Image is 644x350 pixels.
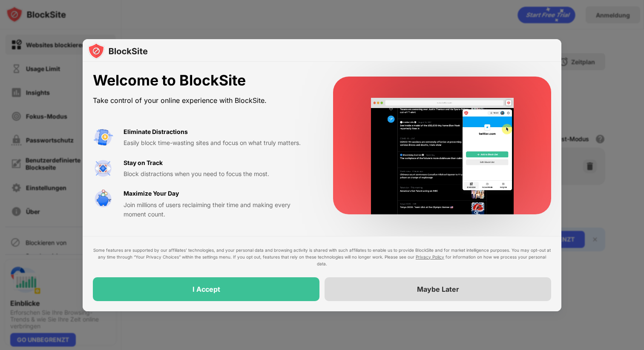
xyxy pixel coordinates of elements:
div: Join millions of users reclaiming their time and making every moment count. [124,200,313,219]
img: value-focus.svg [93,158,113,179]
div: Some features are supported by our affiliates’ technologies, and your personal data and browsing ... [93,247,551,267]
div: Stay on Track [124,158,163,168]
div: Eliminate Distractions [124,127,188,137]
div: Take control of your online experience with BlockSite. [93,94,313,107]
img: value-safe-time.svg [93,189,113,209]
div: Welcome to BlockSite [93,72,313,89]
div: Easily block time-wasting sites and focus on what truly matters. [124,138,313,148]
div: Maximize Your Day [124,189,179,198]
img: logo-blocksite.svg [88,43,148,60]
div: Block distractions when you need to focus the most. [124,169,313,179]
div: Maybe Later [417,285,459,293]
img: value-avoid-distractions.svg [93,127,113,148]
div: I Accept [193,285,220,293]
a: Privacy Policy [416,254,444,259]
